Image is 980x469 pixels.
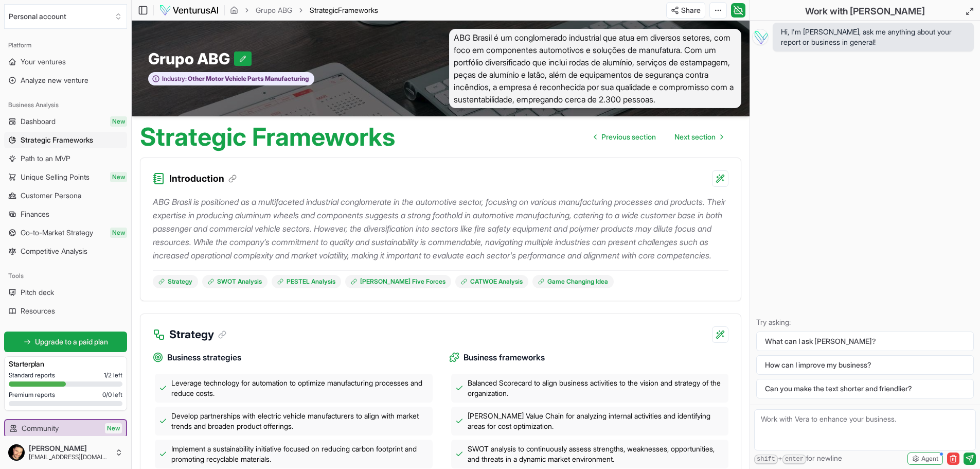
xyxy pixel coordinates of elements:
[5,420,126,437] a: CommunityNew
[921,455,938,463] span: Agent
[4,332,127,352] a: Upgrade to a paid plan
[754,453,842,464] span: + for newline
[4,169,127,185] a: Unique Selling PointsNew
[159,4,219,16] img: logo
[187,75,309,83] span: Other Motor Vehicle Parts Manufacturing
[35,337,108,347] span: Upgrade to a paid plan
[29,453,111,461] span: [EMAIL_ADDRESS][DOMAIN_NAME]
[4,284,127,301] a: Pitch deck
[4,37,127,54] div: Platform
[468,378,725,398] span: Balanced Scorecard to align business activities to the vision and strategy of the organization.
[4,206,127,222] a: Finances
[153,275,198,288] a: Strategy
[21,190,81,201] span: Customer Persona
[4,4,127,29] button: Select an organization
[148,49,234,68] span: Grupo ABG
[338,6,378,14] span: Frameworks
[4,54,127,70] a: Your ventures
[4,243,127,259] a: Competitive Analysis
[4,132,127,148] a: Strategic Frameworks
[464,351,545,364] span: Business frameworks
[256,5,292,15] a: Grupo ABG
[782,455,806,464] kbd: enter
[21,75,88,85] span: Analyze new venture
[9,371,55,379] span: Standard reports
[21,172,90,182] span: Unique Selling Points
[105,423,122,433] span: New
[449,29,742,108] span: ABG Brasil é um conglomerado industrial que atua em diversos setores, com foco em componentes aut...
[4,303,127,319] a: Resources
[102,391,122,399] span: 0 / 0 left
[907,453,943,465] button: Agent
[4,440,127,465] button: [PERSON_NAME][EMAIL_ADDRESS][DOMAIN_NAME]
[681,5,701,15] span: Share
[4,72,127,89] a: Analyze new venture
[468,444,725,464] span: SWOT analysis to continuously assess strengths, weaknesses, opportunities, and threats in a dynam...
[468,411,725,431] span: [PERSON_NAME] Value Chain for analyzing internal activities and identifying areas for cost optimi...
[310,5,378,15] span: StrategicFrameworks
[756,379,974,398] button: Can you make the text shorter and friendlier?
[9,391,55,399] span: Premium reports
[4,187,127,204] a: Customer Persona
[756,317,974,327] p: Try asking:
[4,113,127,130] a: DashboardNew
[167,351,241,364] span: Business strategies
[110,172,127,182] span: New
[169,171,237,186] h3: Introduction
[674,132,716,142] span: Next section
[21,116,56,127] span: Dashboard
[21,246,87,256] span: Competitive Analysis
[171,444,429,464] span: Implement a sustainability initiative focused on reducing carbon footprint and promoting recyclab...
[171,411,429,431] span: Develop partnerships with electric vehicle manufacturers to align with market trends and broaden ...
[202,275,268,288] a: SWOT Analysis
[21,57,66,67] span: Your ventures
[4,150,127,167] a: Path to an MVP
[586,127,731,147] nav: pagination
[140,125,395,149] h1: Strategic Frameworks
[171,378,429,398] span: Leverage technology for automation to optimize manufacturing processes and reduce costs.
[756,332,974,351] button: What can I ask [PERSON_NAME]?
[272,275,341,288] a: PESTEL Analysis
[21,228,93,238] span: Go-to-Market Strategy
[666,2,705,19] button: Share
[148,72,314,86] button: Industry:Other Motor Vehicle Parts Manufacturing
[21,209,49,219] span: Finances
[754,455,778,464] kbd: shift
[104,371,122,379] span: 1 / 2 left
[110,116,127,127] span: New
[805,4,925,19] h2: Work with [PERSON_NAME]
[8,444,25,461] img: ACg8ocKmhdJdoFTjuILoCXRCYZbdrxl22a3tSdhbFglqud5B5fquxDgZAg=s96-c
[230,5,378,15] nav: breadcrumb
[169,326,226,343] h3: Strategy
[781,27,966,47] span: Hi, I'm [PERSON_NAME], ask me anything about your report or business in general!
[455,275,528,288] a: CATWOE Analysis
[4,224,127,241] a: Go-to-Market StrategyNew
[153,195,728,262] p: ABG Brasil is positioned as a multifaceted industrial conglomerate in the automotive sector, focu...
[601,132,656,142] span: Previous section
[9,359,122,369] h3: Starter plan
[752,29,769,45] img: Vera
[21,135,93,145] span: Strategic Frameworks
[756,355,974,375] button: How can I improve my business?
[345,275,451,288] a: [PERSON_NAME] Five Forces
[21,306,55,316] span: Resources
[532,275,614,288] a: Game Changing Idea
[586,127,664,147] a: Go to previous page
[21,287,54,298] span: Pitch deck
[110,228,127,238] span: New
[22,423,59,433] span: Community
[666,127,731,147] a: Go to next page
[4,97,127,113] div: Business Analysis
[29,444,111,453] span: [PERSON_NAME]
[162,75,187,83] span: Industry:
[4,268,127,284] div: Tools
[21,153,70,164] span: Path to an MVP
